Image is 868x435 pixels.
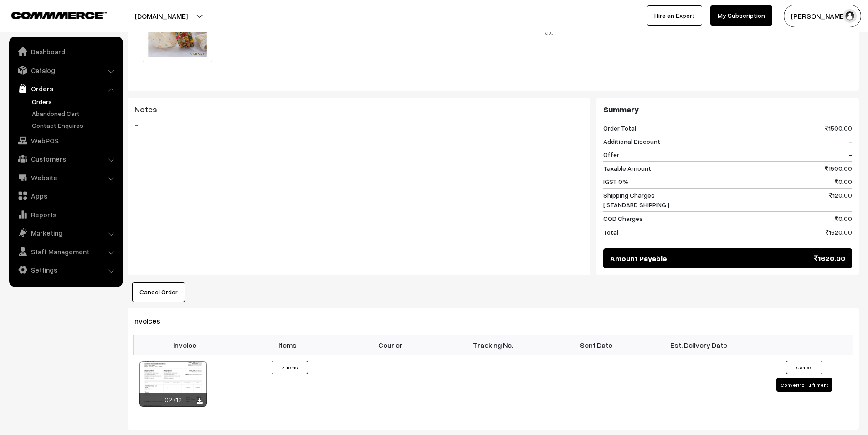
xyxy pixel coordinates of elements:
[535,19,564,36] span: HSN: 7018 Tax: -
[603,150,619,159] span: Offer
[272,361,308,374] button: 2 Items
[11,225,120,241] a: Marketing
[603,123,636,133] span: Order Total
[134,335,236,355] th: Invoice
[30,121,120,130] a: Contact Enquires
[603,214,643,223] span: COD Charges
[11,243,120,260] a: Staff Management
[11,62,120,79] a: Catalog
[825,123,852,133] span: 1500.00
[848,136,852,146] span: -
[786,361,822,374] button: Cancel
[134,119,583,130] blockquote: -
[133,316,171,325] span: Invoices
[11,80,120,97] a: Orders
[30,97,120,106] a: Orders
[610,253,667,264] span: Amount Payable
[848,150,852,159] span: -
[784,5,861,27] button: [PERSON_NAME] C
[139,393,207,407] div: 02712
[647,335,750,355] th: Est. Delivery Date
[11,12,107,19] img: COMMMERCE
[710,5,772,26] a: My Subscription
[134,105,583,115] h3: Notes
[11,151,120,167] a: Customers
[825,163,852,173] span: 1500.00
[603,190,669,210] span: Shipping Charges [ STANDARD SHIPPING ]
[11,188,120,204] a: Apps
[835,214,852,223] span: 0.00
[442,335,545,355] th: Tracking No.
[339,335,442,355] th: Courier
[603,177,628,186] span: IGST 0%
[826,227,852,237] span: 1620.00
[544,335,647,355] th: Sent Date
[11,132,120,149] a: WebPOS
[603,136,660,146] span: Additional Discount
[603,105,852,115] h3: Summary
[11,9,91,20] a: COMMMERCE
[11,262,120,278] a: Settings
[776,378,832,392] button: Convert to Fulfilment
[11,206,120,223] a: Reports
[829,190,852,210] span: 120.00
[11,43,120,60] a: Dashboard
[103,5,220,27] button: [DOMAIN_NAME]
[603,163,651,173] span: Taxable Amount
[132,282,185,302] button: Cancel Order
[647,5,702,26] a: Hire an Expert
[11,169,120,186] a: Website
[814,253,845,264] span: 1620.00
[236,335,339,355] th: Items
[603,227,618,237] span: Total
[843,9,857,23] img: user
[30,109,120,118] a: Abandoned Cart
[835,177,852,186] span: 0.00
